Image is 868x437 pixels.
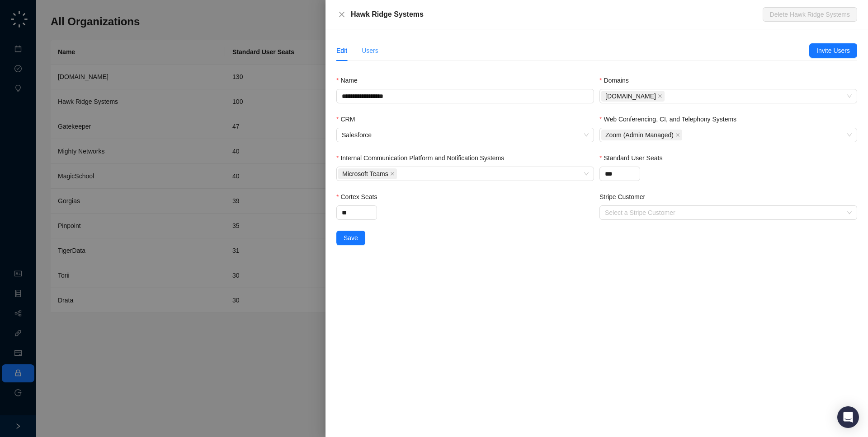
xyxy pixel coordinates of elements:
[605,130,674,140] span: Zoom (Admin Managed)
[336,192,383,202] label: Cortex Seats
[399,171,401,177] input: Internal Communication Platform and Notification Systems
[344,233,358,243] span: Save
[809,43,857,58] button: Invite Users
[351,9,763,20] div: Hawk Ridge Systems
[658,94,662,98] span: close
[336,46,347,56] div: Edit
[600,167,640,181] input: Standard User Seats
[337,206,377,219] input: Cortex Seats
[601,130,682,140] span: Zoom (Admin Managed)
[336,89,594,103] input: Name
[390,172,395,176] span: close
[599,75,635,85] label: Domains
[666,93,668,100] input: Domains
[338,168,397,179] span: Microsoft Teams
[684,132,686,139] input: Web Conferencing, CI, and Telephony Systems
[342,128,589,142] span: Salesforce
[601,91,665,102] span: hawkridgesys.com
[599,114,743,124] label: Web Conferencing, CI, and Telephony Systems
[599,192,651,202] label: Stripe Customer
[362,46,378,56] div: Users
[336,231,365,245] button: Save
[336,153,510,163] label: Internal Communication Platform and Notification Systems
[837,406,859,428] div: Open Intercom Messenger
[816,46,850,56] span: Invite Users
[605,206,846,219] input: Stripe Customer
[338,11,345,18] span: close
[599,153,669,163] label: Standard User Seats
[342,169,388,179] span: Microsoft Teams
[675,133,680,137] span: close
[336,114,361,124] label: CRM
[605,91,656,101] span: [DOMAIN_NAME]
[336,75,364,85] label: Name
[336,9,347,20] button: Close
[763,7,857,22] button: Delete Hawk Ridge Systems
